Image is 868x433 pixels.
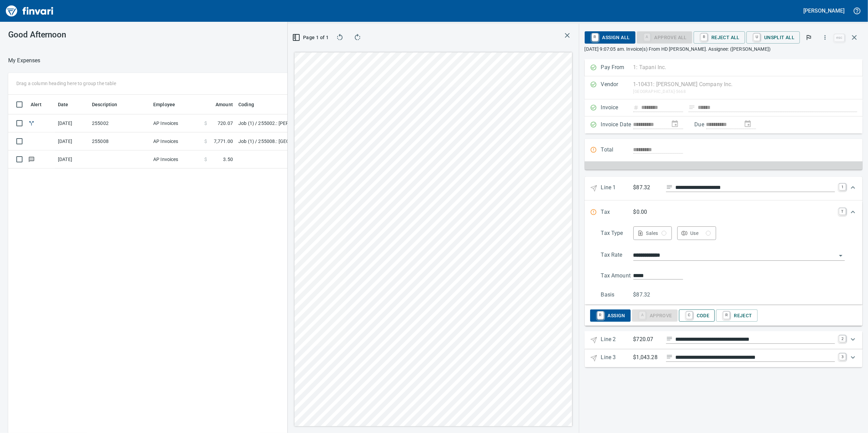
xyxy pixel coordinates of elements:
[754,33,760,41] a: U
[92,100,117,109] span: Description
[207,100,233,109] span: Amount
[633,208,647,216] p: $ 0.00
[585,305,863,326] div: Expand
[585,224,863,305] div: Expand
[839,183,846,190] a: 1
[633,353,661,362] p: $1,043.28
[686,311,693,319] a: C
[236,114,406,132] td: Job (1) / 255002.: [PERSON_NAME][GEOGRAPHIC_DATA] Phase 2 & 3
[833,29,863,46] span: Close invoice
[223,156,233,163] span: 3.50
[834,34,845,42] a: esc
[8,57,41,65] nav: breadcrumb
[839,208,846,215] a: T
[632,312,678,318] div: Coding Required
[58,100,68,109] span: Date
[590,32,630,43] span: Assign All
[596,310,625,321] span: Assign
[601,251,633,261] p: Tax Rate
[28,121,35,125] span: Split transaction
[690,229,711,238] div: Use
[592,33,598,41] a: R
[585,161,863,170] div: Expand
[633,335,661,344] p: $720.07
[31,100,42,109] span: Alert
[601,229,633,240] p: Tax Type
[722,310,752,321] span: Reject
[216,100,233,109] span: Amount
[89,132,151,150] td: 255008
[55,150,89,169] td: [DATE]
[601,183,633,193] p: Line 1
[839,335,846,342] a: 2
[293,31,329,44] button: Page 1 of 1
[89,114,151,132] td: 255002
[601,353,633,363] p: Line 3
[637,34,692,40] div: Coding Required
[677,226,716,240] button: Use
[238,100,263,109] span: Coding
[153,100,184,109] span: Employee
[214,138,233,145] span: 7,771.00
[153,100,175,109] span: Employee
[28,157,35,161] span: Has messages
[585,201,863,224] div: Expand
[296,33,326,42] span: Page 1 of 1
[802,5,846,16] button: [PERSON_NAME]
[684,310,710,321] span: Code
[699,32,740,43] span: Reject All
[16,80,116,87] p: Drag a column heading here to group the table
[804,7,845,14] h5: [PERSON_NAME]
[836,251,846,260] button: Open
[633,226,672,240] button: Sales
[752,32,794,43] span: Unsplit All
[8,57,41,65] p: My Expenses
[238,100,254,109] span: Coding
[679,309,715,322] button: CCode
[585,331,863,349] div: Expand
[585,349,863,367] div: Expand
[601,208,633,217] p: Tax
[55,132,89,150] td: [DATE]
[590,309,631,322] button: RAssign
[694,31,745,44] button: RReject All
[58,100,77,109] span: Date
[597,311,604,319] a: R
[204,120,207,127] span: $
[92,100,126,109] span: Description
[839,353,846,360] a: 3
[151,150,202,169] td: AP Invoices
[716,309,757,322] button: RReject
[601,291,633,299] p: Basis
[151,114,202,132] td: AP Invoices
[151,132,202,150] td: AP Invoices
[701,33,707,41] a: R
[601,272,633,280] p: Tax Amount
[8,30,224,39] h3: Good Afternoon
[218,120,233,127] span: 720.07
[585,46,863,52] p: [DATE] 9:07:05 am. Invoice(s) From HD [PERSON_NAME]. Assignee: ([PERSON_NAME])
[723,311,730,319] a: R
[4,3,55,19] img: Finvari
[204,156,207,163] span: $
[633,291,666,299] p: $87.32
[585,31,635,44] button: RAssign All
[236,132,406,150] td: Job (1) / 255008.: [GEOGRAPHIC_DATA]
[646,229,667,238] div: Sales
[55,114,89,132] td: [DATE]
[801,30,816,45] button: Flag
[204,138,207,145] span: $
[31,100,50,109] span: Alert
[746,31,800,44] button: UUnsplit All
[585,177,863,200] div: Expand
[818,30,833,45] button: More
[601,335,633,345] p: Line 2
[633,183,661,192] p: $87.32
